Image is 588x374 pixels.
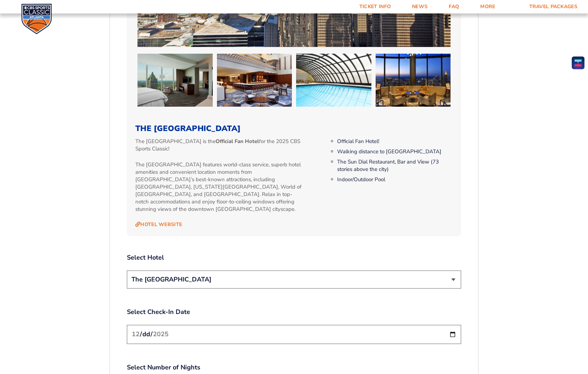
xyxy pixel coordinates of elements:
[135,161,305,213] p: The [GEOGRAPHIC_DATA] features world-class service, superb hotel amenities and convenient locatio...
[337,176,453,183] li: Indoor/Outdoor Pool
[137,54,213,107] img: The Westin Peachtree Plaza Atlanta
[217,54,292,107] img: The Westin Peachtree Plaza Atlanta
[337,148,453,155] li: Walking distance to [GEOGRAPHIC_DATA]
[216,138,259,145] strong: Official Fan Hotel
[135,138,305,153] p: The [GEOGRAPHIC_DATA] is the for the 2025 CBS Sports Classic!
[127,253,461,262] label: Select Hotel
[21,4,52,34] img: CBS Sports Classic
[296,54,371,107] img: The Westin Peachtree Plaza Atlanta
[135,124,453,133] h3: The [GEOGRAPHIC_DATA]
[135,221,182,228] a: Hotel Website
[337,138,453,145] li: Official Fan Hotel!
[127,308,461,316] label: Select Check-In Date
[376,54,451,107] img: The Westin Peachtree Plaza Atlanta
[337,158,453,173] li: The Sun Dial Restaurant, Bar and View (73 stories above the city)
[127,363,461,372] label: Select Number of Nights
